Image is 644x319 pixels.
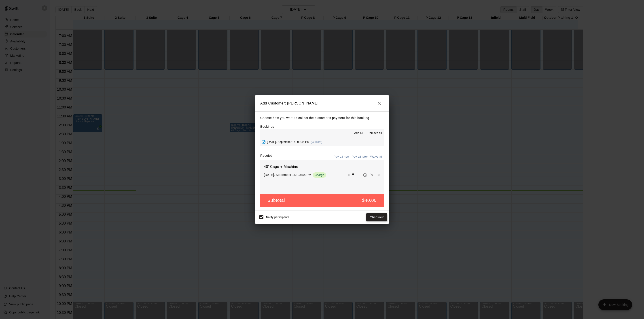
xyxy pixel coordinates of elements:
span: Charge [313,173,326,177]
button: Remove [375,172,382,178]
button: Waive all [369,153,384,160]
button: Add all [352,130,366,137]
span: [DATE], September 14: 03:45 PM [267,140,309,144]
h5: Subtotal [267,197,285,203]
span: Pay later [362,173,369,177]
button: Pay all later [351,153,369,160]
h5: $40.00 [362,197,377,203]
span: Add all [354,131,363,136]
button: Added - Collect Payment[DATE], September 14: 03:45 PM(Current) [260,138,384,146]
button: Added - Collect Payment [260,139,267,145]
span: Remove all [368,131,382,136]
button: Checkout [366,213,387,221]
label: Receipt [260,153,272,160]
button: Pay all now [333,153,351,160]
span: (Current) [311,140,322,144]
h2: Add Customer: [PERSON_NAME] [255,95,389,111]
p: Choose how you want to collect the customer's payment for this booking [260,115,384,121]
p: [DATE], September 14: 03:45 PM [264,173,311,177]
span: Notify participants [266,216,289,219]
button: Remove all [366,130,384,137]
span: Waive payment [369,173,375,177]
p: $ [348,173,350,177]
h6: 40’ Cage + Machine [264,164,380,170]
label: Bookings [260,125,274,128]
